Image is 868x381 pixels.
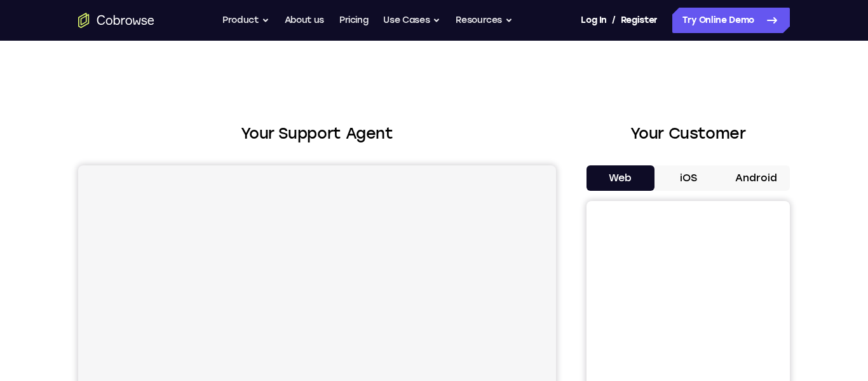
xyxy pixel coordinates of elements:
[78,13,154,28] a: Go to the home page
[383,8,440,33] button: Use Cases
[78,122,556,145] h2: Your Support Agent
[587,122,790,145] h2: Your Customer
[612,13,616,28] span: /
[587,165,654,191] button: Web
[285,8,324,33] a: About us
[581,8,606,33] a: Log In
[621,8,658,33] a: Register
[722,165,790,191] button: Android
[654,165,722,191] button: iOS
[222,8,269,33] button: Product
[339,8,369,33] a: Pricing
[672,8,790,33] a: Try Online Demo
[456,8,513,33] button: Resources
